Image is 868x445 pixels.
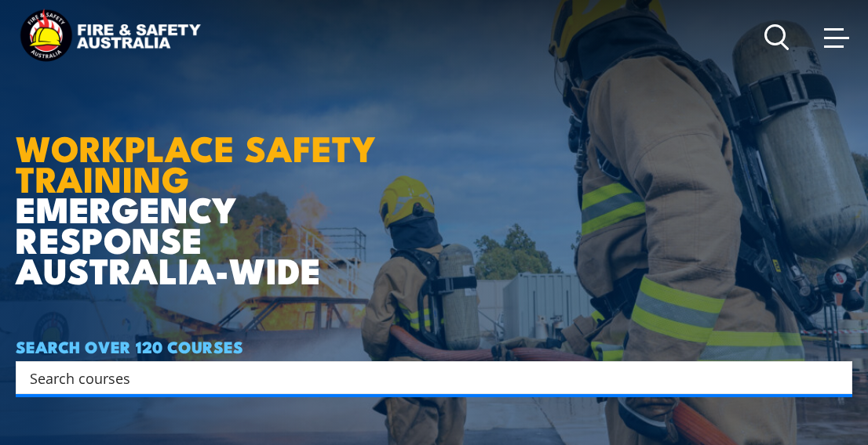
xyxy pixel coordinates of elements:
[16,120,376,204] strong: WORKPLACE SAFETY TRAINING
[33,367,821,389] form: Search form
[16,53,399,285] h1: EMERGENCY RESPONSE AUSTRALIA-WIDE
[825,367,847,389] button: Search magnifier button
[16,338,852,355] h4: SEARCH OVER 120 COURSES
[30,366,818,389] input: Search input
